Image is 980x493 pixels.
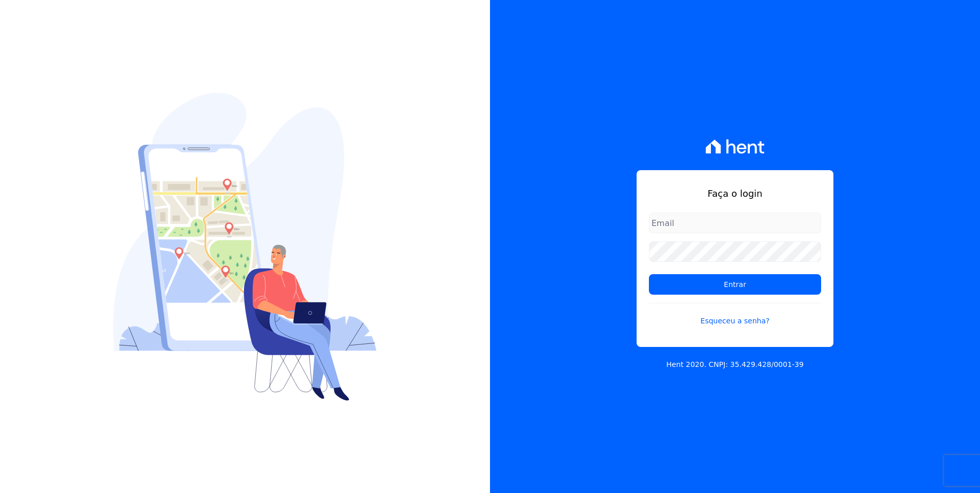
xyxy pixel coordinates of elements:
input: Email [649,213,821,233]
a: Esqueceu a senha? [649,303,821,326]
input: Entrar [649,274,821,295]
img: Login [113,93,377,401]
h1: Faça o login [649,187,821,200]
p: Hent 2020. CNPJ: 35.429.428/0001-39 [666,359,804,370]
